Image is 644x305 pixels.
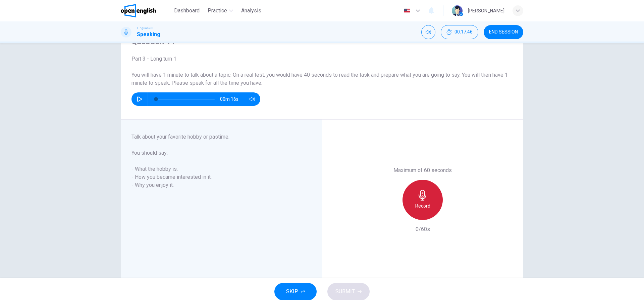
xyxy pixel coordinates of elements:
h6: - What the hobby is. [131,165,303,173]
img: Profile picture [452,5,463,16]
button: SKIP [274,283,317,300]
div: Hide [441,25,478,39]
span: Analysis [241,7,261,15]
img: OpenEnglish logo [121,4,156,17]
h1: Speaking [137,30,160,39]
h6: 0/60s [416,225,430,233]
div: Mute [421,25,435,39]
div: [PERSON_NAME] [468,7,504,15]
button: Record [402,180,443,220]
h6: Talk about your favorite hobby or pastime. [131,133,303,141]
button: 00:17:46 [441,25,478,39]
span: 00:17:46 [454,29,473,35]
span: Linguaskill [137,26,153,30]
h6: - Why you enjoy it. [131,181,303,189]
button: Practice [205,5,236,17]
button: END SESSION [484,25,523,39]
span: You will have 1 minute to talk about a topic. On a real test, you would have 40 seconds to read t... [131,72,508,86]
h6: Record [415,202,430,210]
span: Dashboard [174,7,200,15]
span: 00m 16s [220,92,244,106]
h6: You should say: [131,149,303,157]
span: SKIP [286,287,298,296]
span: END SESSION [489,29,518,35]
button: Dashboard [171,5,202,17]
a: OpenEnglish logo [121,4,171,17]
button: Analysis [238,5,264,17]
span: Part 3 - Long turn 1 [131,56,176,62]
h6: Maximum of 60 seconds [393,166,452,174]
h6: - How you became interested in it. [131,173,303,181]
span: Practice [208,7,227,15]
img: en [403,8,411,13]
